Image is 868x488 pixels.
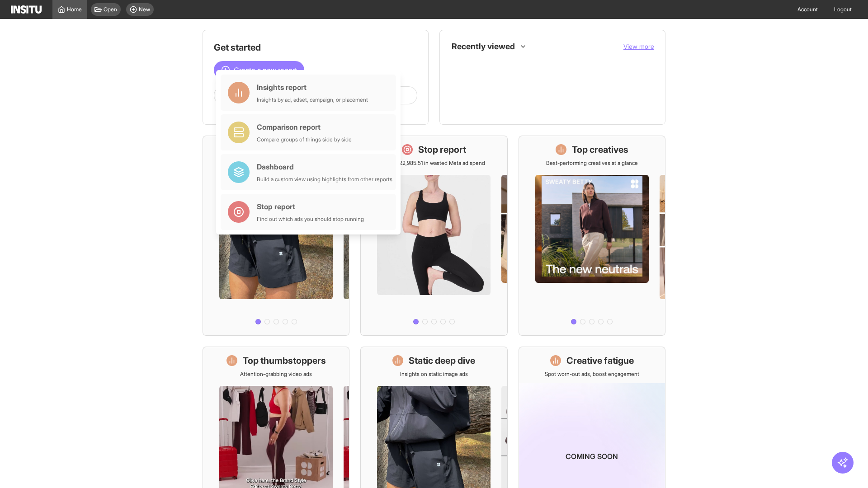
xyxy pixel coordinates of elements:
[240,371,312,378] p: Attention-grabbing video ads
[471,101,647,108] span: Creative Fatigue [Beta]
[471,61,647,68] span: What's live now
[454,99,465,110] div: Insights
[214,41,417,54] h1: Get started
[454,79,465,90] div: Insights
[360,136,507,336] a: Stop reportSave £22,985.51 in wasted Meta ad spend
[257,136,352,143] div: Compare groups of things side by side
[257,216,364,223] div: Find out which ads you should stop running
[243,354,326,367] h1: Top thumbstoppers
[11,5,42,14] img: Logo
[519,136,665,336] a: Top creativesBest-performing creatives at a glance
[257,176,392,183] div: Build a custom view using highlights from other reports
[454,59,465,70] div: Dashboard
[418,143,466,156] h1: Stop report
[234,65,297,75] span: Create a new report
[471,81,499,88] span: Placements
[257,161,392,172] div: Dashboard
[471,101,528,108] span: Creative Fatigue [Beta]
[257,96,368,103] div: Insights by ad, adset, campaign, or placement
[257,201,364,212] div: Stop report
[203,136,349,336] a: What's live nowSee all active ads instantly
[409,354,475,367] h1: Static deep dive
[214,61,304,79] button: Create a new report
[383,160,485,167] p: Save £22,985.51 in wasted Meta ad spend
[572,143,628,156] h1: Top creatives
[623,42,654,51] button: View more
[471,61,509,68] span: What's live now
[67,6,82,13] span: Home
[139,6,150,13] span: New
[623,42,654,50] span: View more
[471,81,647,88] span: Placements
[257,82,368,93] div: Insights report
[104,6,117,13] span: Open
[257,122,352,132] div: Comparison report
[546,160,638,167] p: Best-performing creatives at a glance
[400,371,468,378] p: Insights on static image ads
